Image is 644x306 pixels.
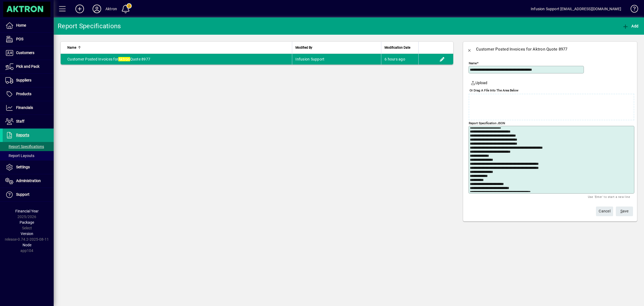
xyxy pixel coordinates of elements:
[469,78,489,88] button: Upload
[5,144,44,149] span: Report Specifications
[16,51,34,55] span: Customers
[16,119,24,123] span: Staff
[58,22,121,30] div: Report Specifications
[3,151,54,160] a: Report Layouts
[20,220,34,225] span: Package
[16,92,31,96] span: Products
[627,1,637,19] a: Knowledge Base
[3,101,54,115] a: Financials
[3,46,54,60] a: Customers
[3,174,54,188] a: Administration
[469,61,477,65] mat-label: Name
[3,115,54,128] a: Staff
[588,194,630,200] mat-hint: Use 'Enter' to start a new line
[16,165,30,169] span: Settings
[88,4,105,14] button: Profile
[23,243,31,247] span: Node
[599,207,610,216] span: Cancel
[3,33,54,46] a: POS
[16,37,23,41] span: POS
[3,74,54,87] a: Suppliers
[385,45,415,51] div: Modification Date
[16,192,30,197] span: Support
[3,87,54,101] a: Products
[21,232,33,236] span: Version
[381,54,418,65] td: 6 hours ago
[385,45,410,51] span: Modification Date
[118,57,130,61] em: Aktron
[616,207,633,216] button: Save
[469,121,505,125] mat-label: Report Specification JSON
[105,5,117,13] div: Aktron
[67,45,289,51] div: Name
[16,179,41,183] span: Administration
[16,133,29,137] span: Reports
[531,5,621,13] div: Infusion Support [EMAIL_ADDRESS][DOMAIN_NAME]
[16,64,39,69] span: Pick and Pack
[476,45,568,54] div: Customer Posted Invoices for Aktron Quote 8977
[620,209,623,213] span: S
[67,57,150,61] span: Customer Posted Invoices for Quote 8977
[3,19,54,32] a: Home
[3,188,54,201] a: Support
[16,105,33,110] span: Financials
[16,23,26,27] span: Home
[295,45,312,51] span: Modified By
[621,21,640,31] button: Add
[622,24,638,28] span: Add
[15,209,39,213] span: Financial Year
[5,154,34,158] span: Report Layouts
[3,161,54,174] a: Settings
[67,45,76,51] span: Name
[3,60,54,73] a: Pick and Pack
[295,57,324,61] span: Infusion Support
[596,207,613,216] button: Cancel
[463,43,476,56] button: Back
[620,207,629,216] span: ave
[3,142,54,151] a: Report Specifications
[471,80,487,86] span: Upload
[71,4,88,14] button: Add
[16,78,31,82] span: Suppliers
